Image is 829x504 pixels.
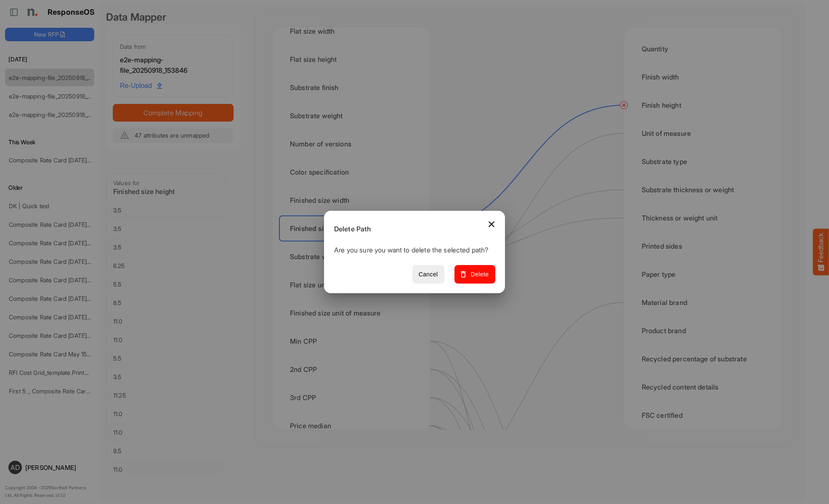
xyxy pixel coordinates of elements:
[419,269,438,280] span: Cancel
[454,265,495,284] button: Delete
[481,214,502,234] button: Close dialog
[334,224,489,235] h6: Delete Path
[334,245,489,258] p: Are you sure you want to delete the selected path?
[412,265,444,284] button: Cancel
[461,269,489,280] span: Delete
